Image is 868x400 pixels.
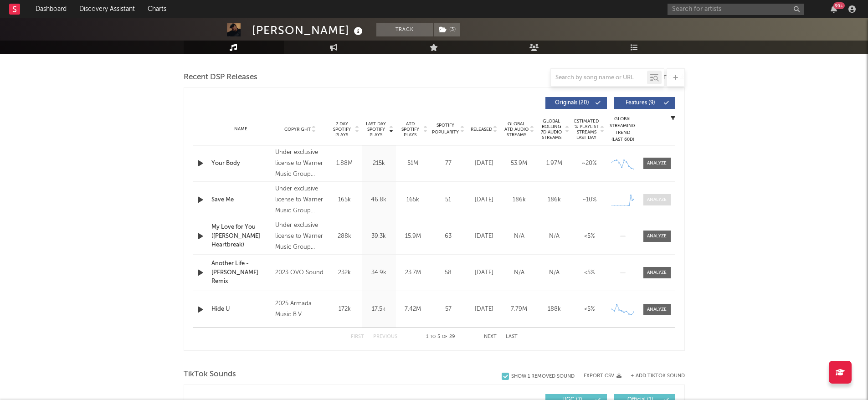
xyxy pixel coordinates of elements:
span: of [442,335,447,339]
button: Export CSV [584,373,621,379]
div: 57 [432,305,464,314]
span: ( 3 ) [433,23,461,36]
div: 99 + [833,2,845,9]
div: 7.79M [504,305,534,314]
span: Global Rolling 7D Audio Streams [539,118,564,140]
div: 2025 Armada Music B.V. [275,298,325,320]
span: Copyright [284,127,311,132]
div: 165k [398,195,428,205]
div: [DATE] [469,232,499,241]
div: N/A [539,268,570,277]
button: Track [376,23,433,36]
span: Spotify Popularity [432,122,459,136]
div: <5% [574,268,605,277]
span: 7 Day Spotify Plays [330,121,354,138]
div: 39.3k [364,232,394,241]
div: ~ 20 % [574,159,605,168]
div: 51 [432,195,464,205]
div: N/A [504,268,534,277]
a: My Love for You ([PERSON_NAME] Heartbreak) [211,223,271,250]
div: 288k [330,232,360,241]
div: [DATE] [469,195,499,205]
span: Released [471,127,492,132]
div: Under exclusive license to Warner Music Group Germany Holding GmbH, © 2025 [PERSON_NAME] [275,184,325,216]
a: Another Life - [PERSON_NAME] Remix [211,259,271,286]
button: Originals(20) [545,97,607,109]
span: to [430,335,436,339]
div: N/A [539,232,570,241]
a: Hide U [211,305,271,314]
div: 2023 OVO Sound [275,267,325,278]
div: N/A [504,232,534,241]
div: 1.88M [330,159,360,168]
div: <5% [574,305,605,314]
div: 58 [432,268,464,277]
div: [DATE] [469,305,499,314]
div: 232k [330,268,360,277]
button: 99+ [831,5,837,13]
div: 215k [364,159,394,168]
div: ~ 10 % [574,195,605,205]
div: 53.9M [504,159,534,168]
a: Save Me [211,195,271,205]
span: ATD Spotify Plays [398,121,422,138]
div: 172k [330,305,360,314]
div: 34.9k [364,268,394,277]
button: + Add TikTok Sound [631,374,685,379]
span: Last Day Spotify Plays [364,121,388,138]
div: Global Streaming Trend (Last 60D) [609,116,637,143]
div: 165k [330,195,360,205]
button: First [351,334,364,339]
div: 23.7M [398,268,428,277]
div: 1 5 29 [416,332,466,343]
div: [DATE] [469,268,499,277]
button: (3) [434,23,460,36]
div: Show 1 Removed Sound [511,374,575,379]
div: 7.42M [398,305,428,314]
button: Last [506,334,518,339]
div: 188k [539,305,570,314]
div: Name [211,126,271,133]
div: <5% [574,232,605,241]
div: 77 [432,159,464,168]
span: Originals ( 20 ) [551,100,593,106]
span: Global ATD Audio Streams [504,121,529,138]
input: Search for artists [668,4,804,15]
span: TikTok Sounds [184,369,236,380]
div: [DATE] [469,159,499,168]
button: + Add TikTok Sound [621,374,685,379]
div: 17.5k [364,305,394,314]
input: Search by song name or URL [551,74,647,82]
div: 15.9M [398,232,428,241]
div: 46.8k [364,195,394,205]
button: Features(9) [614,97,675,109]
span: Features ( 9 ) [620,100,662,106]
a: Your Body [211,159,271,168]
div: 51M [398,159,428,168]
div: Under exclusive license to Warner Music Group Germany Holding GmbH, © 2023 [PERSON_NAME] [275,220,325,253]
div: Under exclusive license to Warner Music Group Germany Holding GmbH, © 2025 [PERSON_NAME] [275,147,325,180]
div: [PERSON_NAME] [252,23,365,38]
div: 186k [539,195,570,205]
button: Previous [373,334,397,339]
div: 1.97M [539,159,570,168]
button: Next [484,334,497,339]
div: 186k [504,195,534,205]
span: Estimated % Playlist Streams Last Day [574,118,599,140]
div: 63 [432,232,464,241]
